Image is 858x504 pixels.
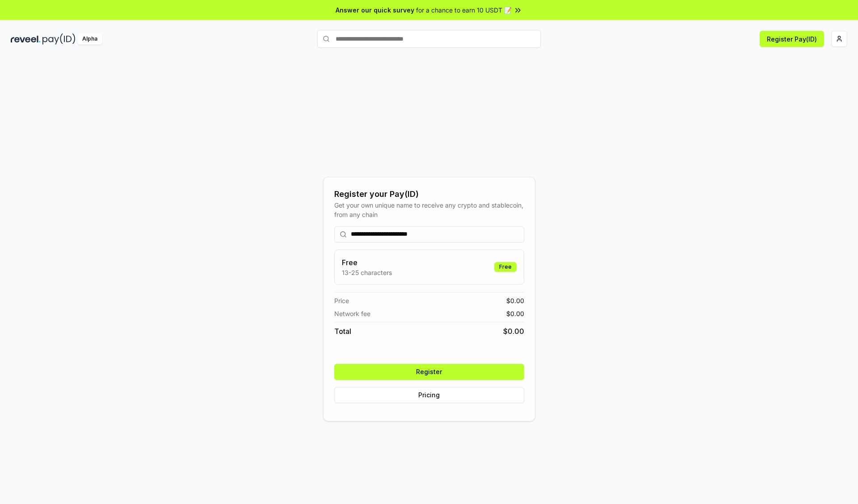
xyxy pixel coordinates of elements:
[336,5,414,15] span: Answer our quick survey
[77,33,102,45] div: Alpha
[334,188,524,200] div: Register your Pay(ID)
[506,309,524,318] span: $ 0.00
[503,326,524,337] span: $ 0.00
[334,387,524,403] button: Pricing
[334,200,524,219] div: Get your own unique name to receive any crypto and stablecoin, from any chain
[334,309,370,318] span: Network fee
[342,268,392,277] p: 13-25 characters
[11,33,41,45] img: reveel_dark
[342,257,392,268] h3: Free
[334,364,524,380] button: Register
[494,262,517,272] div: Free
[760,31,824,47] button: Register Pay(ID)
[506,296,524,305] span: $ 0.00
[42,33,76,45] img: pay_id
[334,296,349,305] span: Price
[416,5,512,15] span: for a chance to earn 10 USDT 📝
[334,326,351,337] span: Total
